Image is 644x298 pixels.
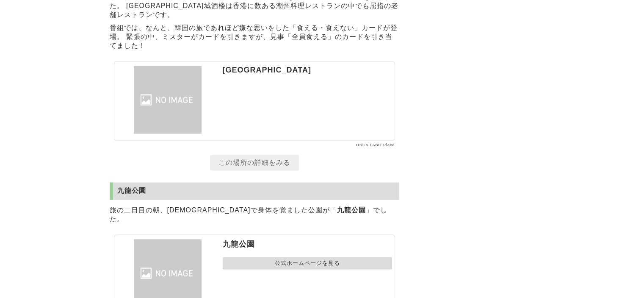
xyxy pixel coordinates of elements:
a: OSCA LABO Place [356,143,395,147]
p: 九龍公園 [223,239,392,249]
img: 潮州城酒楼 [117,66,218,134]
p: 番組では、なんと、韓国の旅であれほど嫌な思いをした「食える・食えない」カードが登場。 緊張の中、ミスターがカードを引きますが、見事「全員食える」のカードを引き当てました！ [110,22,399,53]
p: 旅の二日目の朝、[DEMOGRAPHIC_DATA]で身体を覚ました公園が「 」でした。 [110,204,399,226]
a: この場所の詳細をみる [210,155,299,170]
h2: 九龍公園 [110,182,399,200]
p: [GEOGRAPHIC_DATA] [223,66,392,75]
strong: 九龍公園 [337,206,365,214]
a: 公式ホームページを見る [223,257,392,269]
